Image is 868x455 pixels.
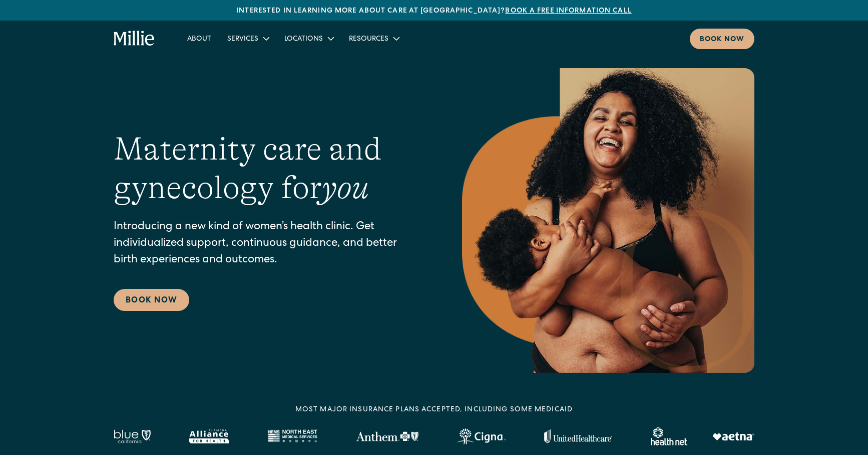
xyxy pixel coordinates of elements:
div: Locations [284,34,323,45]
div: Services [227,34,258,45]
img: Cigna logo [457,428,506,444]
em: you [322,170,369,206]
div: Book now [700,35,744,45]
a: Book Now [114,289,189,311]
h1: Maternity care and gynecology for [114,130,422,207]
a: home [114,31,155,47]
a: About [179,30,219,47]
img: Aetna logo [712,432,754,440]
div: MOST MAJOR INSURANCE PLANS ACCEPTED, INCLUDING some MEDICAID [295,405,573,415]
a: Book a free information call [505,8,631,15]
div: Services [219,30,276,47]
div: Resources [349,34,388,45]
a: Book now [690,29,754,49]
img: Smiling mother with her baby in arms, celebrating body positivity and the nurturing bond of postp... [462,68,754,373]
img: Blue California logo [114,429,151,443]
img: Anthem Logo [356,431,418,441]
div: Locations [276,30,341,47]
img: Healthnet logo [651,427,688,445]
img: North East Medical Services logo [267,429,317,443]
img: Alameda Alliance logo [189,429,229,443]
img: United Healthcare logo [544,429,612,443]
p: Introducing a new kind of women’s health clinic. Get individualized support, continuous guidance,... [114,219,422,269]
div: Resources [341,30,406,47]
